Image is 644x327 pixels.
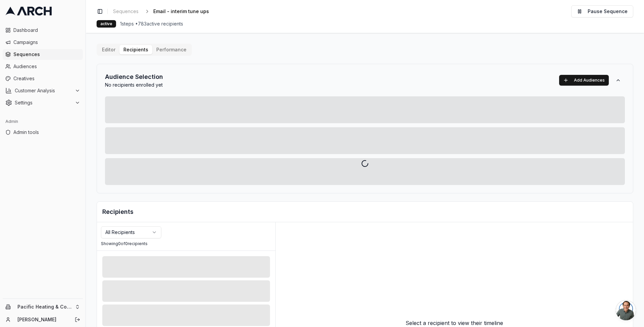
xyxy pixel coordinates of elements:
a: [PERSON_NAME] [17,316,67,323]
span: Customer Analysis [15,87,72,94]
span: Sequences [13,51,80,58]
span: Dashboard [13,27,80,34]
span: Audiences [13,63,80,70]
button: Pacific Heating & Cooling [3,301,83,312]
span: Creatives [13,75,80,82]
button: Settings [3,97,83,108]
a: Sequences [3,49,83,60]
button: Customer Analysis [3,85,83,96]
span: Settings [15,99,72,106]
span: Campaigns [13,39,80,46]
div: Admin [3,116,83,127]
span: Pacific Heating & Cooling [17,304,72,310]
button: Log out [73,315,82,324]
a: Campaigns [3,37,83,48]
a: Creatives [3,73,83,84]
span: Admin tools [13,129,80,136]
a: Audiences [3,61,83,72]
a: Dashboard [3,25,83,36]
div: Open chat [616,300,636,320]
a: Admin tools [3,127,83,138]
